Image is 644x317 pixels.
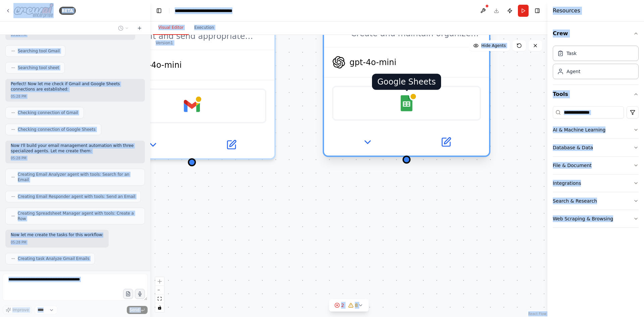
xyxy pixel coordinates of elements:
p: Now let me create the tasks for this workflow: [11,232,103,238]
div: Craft and send appropriate email replies based on email content analysis and predefined response ... [136,31,266,42]
button: Web Scraping & Browsing [553,210,639,227]
button: Visual Editor [153,21,189,35]
button: Send [127,306,148,314]
span: Send [129,307,140,313]
div: 05:28 PM [11,156,26,161]
div: Web Scraping & Browsing [553,215,613,222]
div: Crew [553,43,639,85]
img: Gmail [184,98,200,114]
button: Execution [189,21,219,35]
span: gpt-4o-mini [135,60,182,70]
button: Hide left sidebar [154,6,164,15]
span: gpt-4o-mini [350,57,396,68]
button: Switch to previous chat [115,24,131,32]
div: Integrations [553,180,581,187]
button: Start a new chat [134,24,145,32]
p: Now I'll build your email management automation with three specialized agents. Let me create them: [11,143,140,154]
span: Searching tool Gmail [18,48,60,54]
button: 28 [329,299,369,312]
h4: Resources [553,7,580,15]
div: Create and maintain organized spreadsheets with email summaries, tracking email intentions, respo... [323,5,490,160]
div: Agent [567,68,580,75]
button: Crew [553,24,639,43]
div: Tools [553,104,639,233]
div: Version 1 [156,40,173,46]
button: Hide Agents [469,40,510,51]
button: Open in side panel [408,134,484,150]
div: File & Document [553,162,592,169]
button: Upload files [123,289,133,299]
div: Create and maintain organized spreadsheets with email summaries, tracking email intentions, respo... [351,28,481,39]
span: Checking connection of Gmail [18,110,78,115]
nav: breadcrumb [175,7,250,14]
div: BETA [59,7,76,15]
p: Perfect! Now let me check if Gmail and Google Sheets connections are established: [11,82,140,92]
button: Database & Data [553,139,639,156]
div: 05:28 PM [11,240,26,245]
button: AI & Machine Learning [553,121,639,139]
span: Creating task Analyze Gmail Emails [18,256,89,261]
button: Click to speak your automation idea [135,289,145,299]
span: Checking connection of Google Sheets [18,127,96,132]
span: Creating Spreadsheet Manager agent with tools: Create a Row [18,211,139,221]
button: fit view [155,295,164,303]
img: Logo [13,3,54,18]
button: Integrations [553,174,639,192]
span: Improve [12,307,29,313]
button: Open in side panel [193,137,269,153]
div: Task [567,50,577,57]
span: Hide Agents [481,43,506,48]
div: Database & Data [553,144,593,151]
div: React Flow controls [155,277,164,312]
div: AI & Machine Learning [553,126,605,133]
span: 8 [355,302,358,309]
a: React Flow attribution [528,312,546,316]
button: Search & Research [553,192,639,210]
button: zoom out [155,286,164,295]
button: Hide right sidebar [533,6,542,15]
button: toggle interactivity [155,303,164,312]
div: 05:28 PM [11,94,26,99]
button: Improve [3,306,32,314]
div: 05:28 PM [11,32,26,37]
div: Search & Research [553,198,597,204]
div: Craft and send appropriate email replies based on email content analysis and predefined response ... [108,5,276,160]
button: Tools [553,85,639,104]
span: Searching tool sheet [18,65,59,70]
button: File & Document [553,157,639,174]
img: Google Sheets [398,95,415,111]
span: Creating Email Responder agent with tools: Send an Email [18,194,135,199]
span: Creating Email Analyzer agent with tools: Search for an Email [18,172,139,182]
span: 2 [341,302,344,309]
